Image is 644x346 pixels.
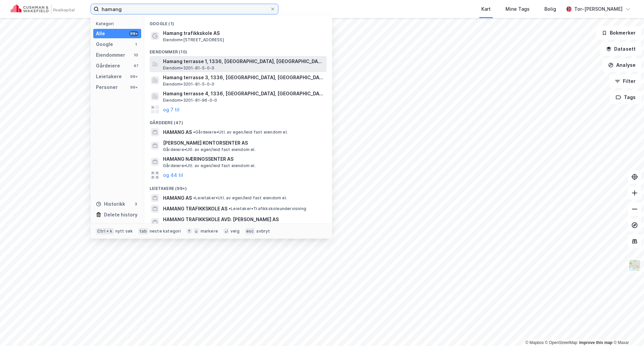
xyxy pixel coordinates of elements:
span: Eiendom • [STREET_ADDRESS] [163,37,224,43]
div: 10 [133,52,139,58]
span: HAMANG TRAFIKKSKOLE AS [163,205,227,213]
button: Tags [610,91,641,104]
span: Eiendom • 3201-81-5-0-0 [163,65,214,71]
div: markere [201,229,218,234]
span: Hamang terrasse 3, 1336, [GEOGRAPHIC_DATA], [GEOGRAPHIC_DATA] [163,73,324,82]
span: [PERSON_NAME] KONTORSENTER AS [163,139,324,147]
div: 99+ [129,31,139,36]
div: neste kategori [150,229,181,234]
iframe: Chat Widget [610,314,644,346]
span: Gårdeiere • Utl. av egen/leid fast eiendom el. [193,130,288,135]
span: Eiendom • 3201-81-96-0-0 [163,98,217,103]
div: tab [138,228,148,235]
div: Google [96,40,113,48]
span: Eiendom • 3201-81-5-0-0 [163,82,214,87]
button: Datasett [600,42,641,56]
div: 99+ [129,74,139,79]
button: og 44 til [163,171,183,179]
input: Søk på adresse, matrikkel, gårdeiere, leietakere eller personer [99,4,270,14]
div: 99+ [129,85,139,90]
div: Tor-[PERSON_NAME] [574,5,623,13]
div: Kontrollprogram for chat [610,314,644,346]
div: Gårdeiere [96,62,120,70]
span: HAMANG AS [163,128,192,136]
span: HAMANG TRAFIKKSKOLE AVD. [PERSON_NAME] AS [163,215,324,224]
div: Ctrl + k [96,228,114,235]
div: Kart [481,5,491,13]
span: Leietaker • Trafikkskoleundervisning [229,206,306,211]
div: 3 [133,201,139,207]
div: Gårdeiere (47) [144,115,332,127]
div: Bolig [544,5,556,13]
span: • [193,130,195,135]
div: 47 [133,63,139,68]
span: Hamang terrasse 1, 1336, [GEOGRAPHIC_DATA], [GEOGRAPHIC_DATA] [163,57,324,65]
a: Mapbox [525,340,544,345]
div: velg [230,229,239,234]
div: esc [245,228,255,235]
div: Alle [96,30,105,38]
span: Hamang trafikkskole AS [163,29,324,37]
div: Historikk [96,200,125,208]
button: og 7 til [163,105,179,113]
div: Delete history [104,211,138,219]
div: Kategori [96,21,141,26]
span: Hamang terrasse 4, 1336, [GEOGRAPHIC_DATA], [GEOGRAPHIC_DATA] [163,90,324,98]
a: OpenStreetMap [545,340,578,345]
img: cushman-wakefield-realkapital-logo.202ea83816669bd177139c58696a8fa1.svg [11,4,74,14]
div: Leietakere (99+) [144,181,332,193]
span: Gårdeiere • Utl. av egen/leid fast eiendom el. [163,147,256,152]
a: Improve this map [579,340,612,345]
img: Z [628,259,641,272]
div: nytt søk [115,229,133,234]
div: Mine Tags [505,5,530,13]
span: Gårdeiere • Utl. av egen/leid fast eiendom el. [163,163,256,168]
button: Analyse [602,58,641,72]
div: Eiendommer (10) [144,44,332,56]
span: HAMANG AS [163,194,192,202]
div: Personer [96,83,118,91]
div: Eiendommer [96,51,125,59]
span: • [193,195,195,200]
div: avbryt [256,229,270,234]
div: Google (1) [144,16,332,28]
span: HAMANG NÆRINGSSENTER AS [163,155,324,163]
button: Bokmerker [596,26,641,40]
div: Leietakere [96,72,122,81]
div: 1 [133,42,139,47]
span: • [229,206,231,211]
span: Leietaker • Utl. av egen/leid fast eiendom el. [193,195,287,201]
button: Filter [609,75,641,88]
